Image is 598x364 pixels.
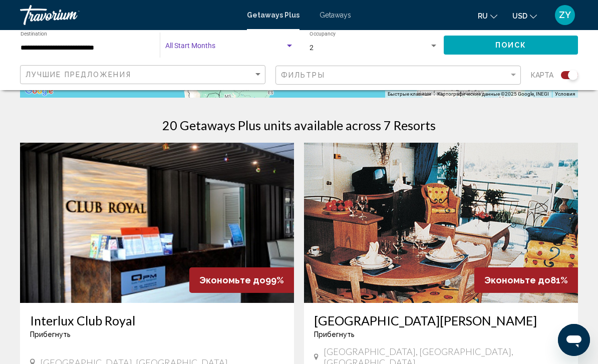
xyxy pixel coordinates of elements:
[162,118,436,133] h1: 20 Getaways Plus units available across 7 Resorts
[314,313,568,328] a: [GEOGRAPHIC_DATA][PERSON_NAME]
[310,44,314,52] span: 2
[512,9,537,23] button: Change currency
[20,143,294,303] img: D939O01X.jpg
[275,65,521,86] button: Filter
[23,85,56,98] a: Открыть эту область в Google Картах (в новом окне)
[495,42,527,50] span: Поиск
[247,11,300,19] a: Getaways Plus
[199,275,265,285] span: Экономьте до
[304,143,578,303] img: 5719I01X.jpg
[558,324,590,356] iframe: Кнопка запуска окна обмена сообщениями
[281,71,325,79] span: Фильтры
[531,68,553,82] span: карта
[30,313,284,328] a: Interlux Club Royal
[444,36,578,54] button: Поиск
[314,330,355,338] span: Прибегнуть
[189,267,294,293] div: 99%
[478,9,497,23] button: Change language
[30,330,71,338] span: Прибегнуть
[478,12,488,20] span: ru
[552,5,578,26] button: User Menu
[26,71,262,79] mat-select: Sort by
[23,85,56,98] img: Google
[559,10,571,20] span: ZY
[388,91,431,98] button: Быстрые клавиши
[555,91,575,97] a: Условия (ссылка откроется в новой вкладке)
[26,71,131,79] span: Лучшие предложения
[512,12,527,20] span: USD
[484,275,550,285] span: Экономьте до
[474,267,578,293] div: 81%
[437,91,549,97] span: Картографические данные ©2025 Google, INEGI
[320,11,351,19] a: Getaways
[20,5,237,25] a: Travorium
